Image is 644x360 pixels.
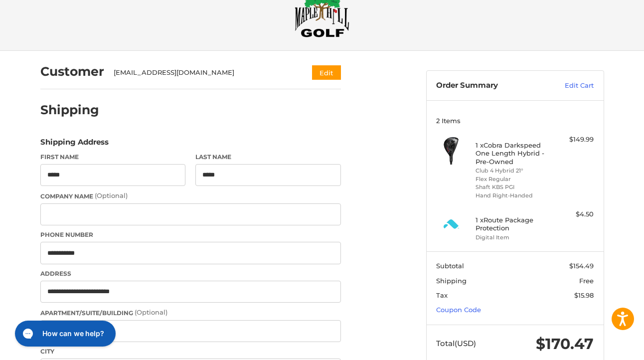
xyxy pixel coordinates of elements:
[114,68,293,78] div: [EMAIL_ADDRESS][DOMAIN_NAME]
[40,191,341,201] label: Company Name
[436,117,594,125] h3: 2 Items
[436,262,464,270] span: Subtotal
[476,191,552,200] li: Hand Right-Handed
[312,65,341,80] button: Edit
[554,209,594,219] div: $4.50
[40,153,186,162] label: First Name
[436,277,467,285] span: Shipping
[476,175,552,183] li: Flex Regular
[436,291,448,299] span: Tax
[436,339,476,348] span: Total (USD)
[40,347,341,356] label: City
[95,191,128,199] small: (Optional)
[554,135,594,145] div: $149.99
[579,277,594,285] span: Free
[135,308,167,316] small: (Optional)
[40,269,341,278] label: Address
[10,317,118,350] iframe: Gorgias live chat messenger
[436,81,543,91] h3: Order Summary
[476,233,552,242] li: Digital Item
[476,141,552,166] h4: 1 x Cobra Darkspeed One Length Hybrid - Pre-Owned
[574,291,594,299] span: $15.98
[476,183,552,191] li: Shaft KBS PGI
[536,335,594,353] span: $170.47
[40,230,341,239] label: Phone Number
[543,81,594,91] a: Edit Cart
[436,306,481,314] a: Coupon Code
[40,308,341,318] label: Apartment/Suite/Building
[40,137,109,153] legend: Shipping Address
[476,167,552,175] li: Club 4 Hybrid 21°
[476,216,552,232] h4: 1 x Route Package Protection
[569,262,594,270] span: $154.49
[40,64,104,79] h2: Customer
[40,102,99,118] h2: Shipping
[195,153,341,162] label: Last Name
